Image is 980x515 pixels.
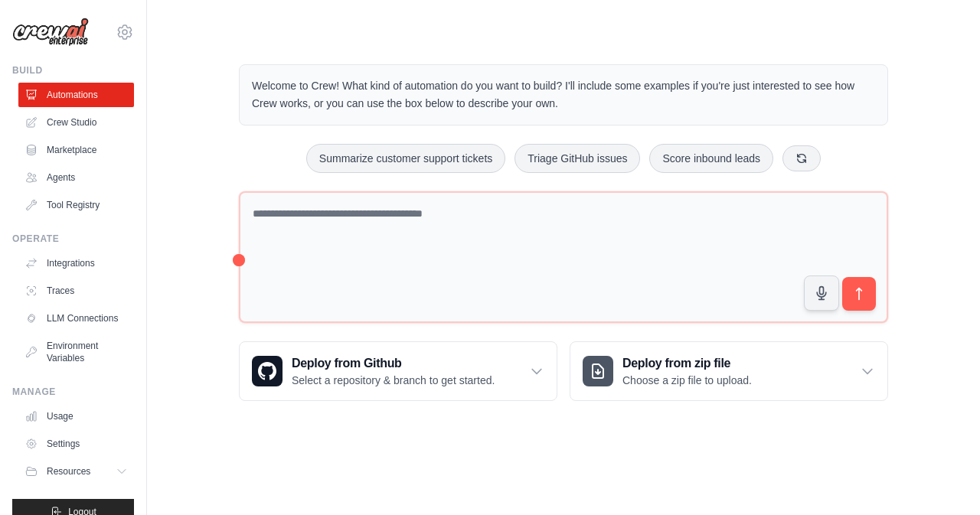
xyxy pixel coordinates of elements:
[18,279,134,303] a: Traces
[47,465,90,478] span: Resources
[18,110,134,135] a: Crew Studio
[18,251,134,275] a: Integrations
[18,83,134,107] a: Automations
[18,165,134,190] a: Agents
[622,373,752,388] p: Choose a zip file to upload.
[514,144,640,173] button: Triage GitHub issues
[649,144,773,173] button: Score inbound leads
[18,138,134,162] a: Marketplace
[12,18,89,47] img: Logo
[18,306,134,331] a: LLM Connections
[12,233,134,245] div: Operate
[306,144,505,173] button: Summarize customer support tickets
[18,334,134,370] a: Environment Variables
[18,193,134,217] a: Tool Registry
[18,432,134,456] a: Settings
[292,354,495,373] h3: Deploy from Github
[252,77,875,112] p: Welcome to Crew! What kind of automation do you want to build? I'll include some examples if you'...
[622,354,752,373] h3: Deploy from zip file
[18,404,134,429] a: Usage
[18,459,134,484] button: Resources
[12,386,134,398] div: Manage
[292,373,495,388] p: Select a repository & branch to get started.
[12,64,134,77] div: Build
